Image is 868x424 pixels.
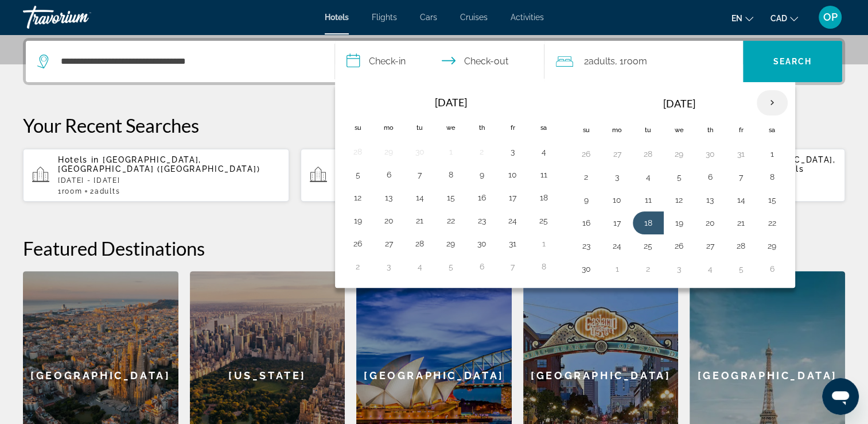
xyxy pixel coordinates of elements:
[460,13,488,22] a: Cruises
[670,192,688,208] button: Day 12
[442,236,460,252] button: Day 29
[473,167,491,183] button: Day 9
[473,144,491,160] button: Day 2
[411,167,429,183] button: Day 7
[763,146,781,162] button: Day 1
[60,53,317,70] input: Search hotel destination
[301,148,567,202] button: Hotels in [GEOGRAPHIC_DATA], [GEOGRAPHIC_DATA] (PUJ)[DATE] - [DATE]1Room2Adults
[342,90,559,278] table: Left calendar grid
[23,2,138,32] a: Travorium
[535,259,553,275] button: Day 8
[380,236,398,252] button: Day 27
[90,187,120,195] span: 2
[571,90,788,280] table: Right calendar grid
[504,190,522,206] button: Day 17
[639,215,657,231] button: Day 18
[608,169,626,185] button: Day 3
[701,192,719,208] button: Day 13
[380,190,398,206] button: Day 13
[380,144,398,160] button: Day 29
[380,259,398,275] button: Day 3
[602,90,757,117] th: [DATE]
[773,57,812,66] span: Search
[62,187,83,195] span: Room
[411,190,429,206] button: Day 14
[95,187,120,195] span: Adults
[732,215,750,231] button: Day 21
[577,192,595,208] button: Day 9
[732,261,750,277] button: Day 5
[380,167,398,183] button: Day 6
[670,146,688,162] button: Day 29
[732,169,750,185] button: Day 7
[511,13,544,22] a: Activities
[544,41,743,82] button: Travelers: 2 adults, 0 children
[732,146,750,162] button: Day 31
[411,259,429,275] button: Day 4
[763,261,781,277] button: Day 6
[770,10,798,26] button: Change currency
[372,13,397,22] a: Flights
[577,238,595,254] button: Day 23
[411,144,429,160] button: Day 30
[763,192,781,208] button: Day 15
[411,236,429,252] button: Day 28
[504,213,522,229] button: Day 24
[23,114,845,137] p: Your Recent Searches
[420,13,437,22] a: Cars
[23,237,845,260] h2: Featured Destinations
[732,192,750,208] button: Day 14
[325,13,349,22] a: Hotels
[473,259,491,275] button: Day 6
[535,236,553,252] button: Day 1
[504,236,522,252] button: Day 31
[58,176,280,184] p: [DATE] - [DATE]
[701,146,719,162] button: Day 30
[349,236,367,252] button: Day 26
[349,167,367,183] button: Day 5
[58,155,260,174] span: [GEOGRAPHIC_DATA], [GEOGRAPHIC_DATA] ([GEOGRAPHIC_DATA])
[608,261,626,277] button: Day 1
[349,259,367,275] button: Day 2
[731,14,742,23] span: en
[349,190,367,206] button: Day 12
[442,167,460,183] button: Day 8
[380,213,398,229] button: Day 20
[614,53,647,70] span: , 1
[535,144,553,160] button: Day 4
[670,215,688,231] button: Day 19
[639,261,657,277] button: Day 2
[58,155,99,164] span: Hotels in
[442,144,460,160] button: Day 1
[823,11,838,23] span: OP
[815,5,845,29] button: User Menu
[442,259,460,275] button: Day 5
[504,259,522,275] button: Day 7
[608,146,626,162] button: Day 27
[504,144,522,160] button: Day 3
[763,169,781,185] button: Day 8
[535,213,553,229] button: Day 25
[473,213,491,229] button: Day 23
[535,167,553,183] button: Day 11
[473,190,491,206] button: Day 16
[732,238,750,254] button: Day 28
[588,56,614,67] span: Adults
[23,148,289,202] button: Hotels in [GEOGRAPHIC_DATA], [GEOGRAPHIC_DATA] ([GEOGRAPHIC_DATA])[DATE] - [DATE]1Room2Adults
[473,236,491,252] button: Day 30
[701,238,719,254] button: Day 27
[335,41,545,82] button: Select check in and out date
[639,146,657,162] button: Day 28
[535,190,553,206] button: Day 18
[763,215,781,231] button: Day 22
[26,41,842,82] div: Search widget
[373,90,528,115] th: [DATE]
[701,261,719,277] button: Day 4
[349,144,367,160] button: Day 28
[743,41,842,82] button: Search
[577,169,595,185] button: Day 2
